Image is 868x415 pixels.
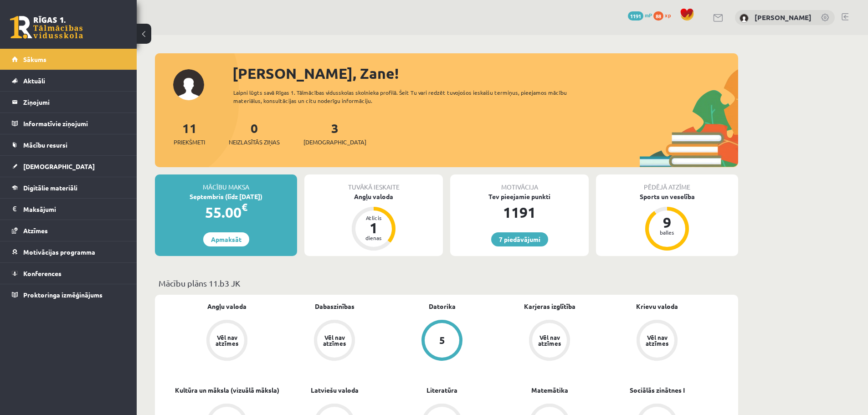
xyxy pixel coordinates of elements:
a: Angļu valoda [207,302,247,311]
div: 55.00 [155,201,297,223]
span: Mācību resursi [23,141,67,149]
p: Mācību plāns 11.b3 JK [159,277,734,289]
a: 5 [388,320,496,363]
a: Rīgas 1. Tālmācības vidusskola [10,16,83,39]
div: 1 [360,220,387,235]
div: 9 [653,215,681,230]
a: Angļu valoda Atlicis 1 dienas [304,192,443,252]
a: Literatūra [426,385,457,395]
div: Angļu valoda [304,192,443,201]
div: Pēdējā atzīme [596,174,738,192]
a: 3[DEMOGRAPHIC_DATA] [303,120,366,147]
a: Informatīvie ziņojumi [12,113,125,134]
div: Septembris (līdz [DATE]) [155,192,297,201]
div: Mācību maksa [155,174,297,192]
span: Atzīmes [23,226,48,235]
span: [DEMOGRAPHIC_DATA] [23,162,95,170]
div: Vēl nav atzīmes [322,334,347,346]
a: Vēl nav atzīmes [281,320,388,363]
a: Mācību resursi [12,134,125,155]
a: Vēl nav atzīmes [603,320,711,363]
div: Tuvākā ieskaite [304,174,443,192]
legend: Ziņojumi [23,92,125,113]
a: Vēl nav atzīmes [496,320,603,363]
div: [PERSON_NAME], Zane! [232,62,738,84]
a: Ziņojumi [12,92,125,113]
span: 1191 [628,11,643,20]
span: 88 [653,11,663,20]
span: mP [645,11,652,19]
a: Sports un veselība 9 balles [596,192,738,252]
a: [DEMOGRAPHIC_DATA] [12,156,125,177]
div: 1191 [450,201,589,223]
div: Tev pieejamie punkti [450,192,589,201]
a: Krievu valoda [636,302,678,311]
span: Aktuāli [23,77,45,85]
a: [PERSON_NAME] [755,13,812,22]
a: 0Neizlasītās ziņas [229,120,280,147]
div: dienas [360,235,387,241]
span: € [241,200,247,214]
a: Proktoringa izmēģinājums [12,284,125,305]
div: Sports un veselība [596,192,738,201]
a: 11Priekšmeti [174,120,205,147]
a: 7 piedāvājumi [491,232,548,246]
div: Motivācija [450,174,589,192]
a: Datorika [429,302,456,311]
div: Vēl nav atzīmes [537,334,562,346]
span: Konferences [23,269,62,277]
div: Vēl nav atzīmes [214,334,240,346]
a: Motivācijas programma [12,241,125,262]
a: Dabaszinības [315,302,354,311]
legend: Maksājumi [23,199,125,220]
div: Atlicis [360,215,387,220]
a: 1191 mP [628,11,652,19]
span: Motivācijas programma [23,248,95,256]
a: Vēl nav atzīmes [173,320,281,363]
div: Vēl nav atzīmes [644,334,670,346]
span: xp [665,11,671,19]
div: balles [653,230,681,235]
a: Aktuāli [12,70,125,91]
a: Latviešu valoda [311,385,359,395]
a: Matemātika [531,385,568,395]
a: Digitālie materiāli [12,177,125,198]
img: Zane Romānova [740,14,749,23]
a: Sociālās zinātnes I [630,385,685,395]
div: 5 [439,335,445,345]
a: Kultūra un māksla (vizuālā māksla) [175,385,279,395]
a: Atzīmes [12,220,125,241]
span: [DEMOGRAPHIC_DATA] [303,138,366,147]
a: Sākums [12,49,125,70]
div: Laipni lūgts savā Rīgas 1. Tālmācības vidusskolas skolnieka profilā. Šeit Tu vari redzēt tuvojošo... [233,88,583,105]
a: Apmaksāt [203,232,249,246]
span: Neizlasītās ziņas [229,138,280,147]
a: Konferences [12,263,125,284]
a: Maksājumi [12,199,125,220]
a: 88 xp [653,11,675,19]
span: Proktoringa izmēģinājums [23,291,103,299]
a: Karjeras izglītība [524,302,575,311]
span: Priekšmeti [174,138,205,147]
span: Digitālie materiāli [23,184,77,192]
legend: Informatīvie ziņojumi [23,113,125,134]
span: Sākums [23,55,46,63]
